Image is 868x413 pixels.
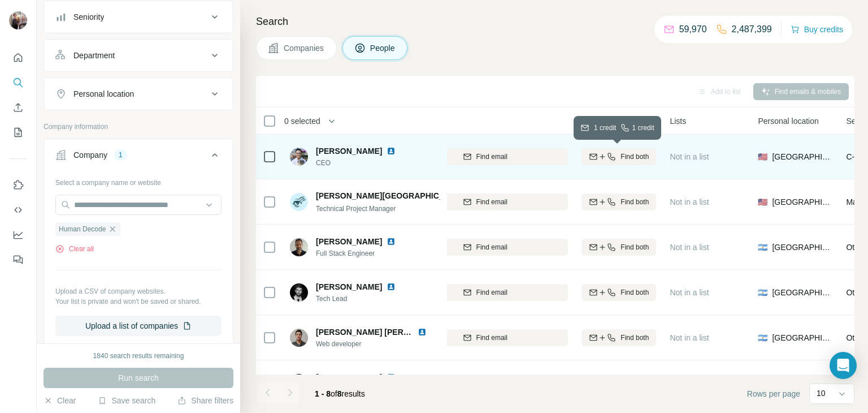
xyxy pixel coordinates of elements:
button: Find both [581,148,656,165]
span: [PERSON_NAME] [316,372,382,383]
img: Avatar [9,11,27,29]
button: Clear all [55,244,94,254]
span: Rows per page [747,388,800,399]
span: Find email [476,333,507,343]
button: Search [9,72,27,93]
span: People [370,42,396,54]
span: [PERSON_NAME] [316,145,382,157]
span: [GEOGRAPHIC_DATA] [772,151,832,162]
span: [PERSON_NAME][GEOGRAPHIC_DATA] [316,190,467,201]
button: Enrich CSV [9,97,27,118]
button: Find both [581,239,656,256]
p: 10 [817,388,826,399]
button: Save search [98,395,155,406]
button: Find both [581,375,656,392]
span: Find both [620,287,649,298]
span: [PERSON_NAME] [PERSON_NAME] [316,328,451,337]
span: Web developer [316,339,440,349]
div: Open Intercom Messenger [830,352,857,379]
button: Quick start [9,48,27,68]
button: Buy credits [791,21,843,37]
span: Full Stack Engineer [316,248,409,259]
p: 2,487,399 [732,23,772,36]
span: Personal location [758,115,818,127]
button: Upload a list of companies [55,316,222,336]
button: Clear [44,395,76,406]
img: LinkedIn logo [387,282,396,291]
span: CEO [316,158,409,168]
p: Company information [44,122,233,132]
span: 🇦🇷 [758,242,767,253]
span: [GEOGRAPHIC_DATA] [772,242,832,253]
span: Not in a list [670,197,709,206]
span: [GEOGRAPHIC_DATA] [772,287,832,298]
span: Find both [620,197,649,207]
span: Not in a list [670,152,709,161]
span: Mobile [581,115,605,127]
button: Find email [402,239,568,256]
p: 59,970 [679,23,707,36]
p: Your list is private and won't be saved or shared. [55,296,222,307]
div: Company [73,149,107,161]
img: LinkedIn logo [418,328,427,337]
button: Find email [402,148,568,165]
div: Seniority [73,11,104,23]
span: Find email [476,197,507,207]
button: Feedback [9,249,27,270]
span: 0 selected [284,115,320,127]
button: Find email [402,329,568,346]
span: [PERSON_NAME] [316,281,382,292]
span: Not in a list [670,243,709,252]
div: Personal location [73,88,134,100]
button: Department [44,42,233,69]
img: LinkedIn logo [387,147,396,156]
span: [PERSON_NAME] [316,237,382,246]
button: Find both [581,329,656,346]
span: Other [846,243,866,252]
div: 1840 search results remaining [93,351,184,361]
span: Find email [476,287,507,298]
button: Seniority [44,3,233,31]
span: 🇺🇸 [758,151,767,162]
span: 🇦🇷 [758,287,767,298]
span: Not in a list [670,288,709,297]
p: Upload a CSV of company websites. [55,286,222,296]
img: Avatar [290,329,308,347]
span: Find email [476,242,507,252]
span: 🇺🇸 [758,196,767,208]
span: Technical Project Manager [316,205,396,213]
div: 1 [114,150,127,160]
button: My lists [9,122,27,143]
span: Lists [670,115,686,127]
img: Avatar [290,148,308,166]
span: Find both [620,152,649,162]
button: Personal location [44,80,233,107]
button: Find both [581,284,656,301]
span: [GEOGRAPHIC_DATA] [772,332,832,343]
div: Department [73,50,115,61]
img: Avatar [290,193,308,211]
button: Find email [402,375,568,392]
span: 1 - 8 [315,389,331,398]
span: Other [846,333,866,342]
span: Find both [620,333,649,343]
button: Use Surfe on LinkedIn [9,175,27,195]
span: Not in a list [670,333,709,342]
span: [GEOGRAPHIC_DATA] [772,196,832,208]
button: Find both [581,193,656,210]
span: of [331,389,337,398]
span: Human Decode [59,224,106,234]
button: Share filters [177,395,233,406]
h4: Search [256,14,854,29]
span: results [315,389,365,398]
div: Select a company name or website [55,173,222,188]
img: Avatar [290,374,308,392]
button: Find email [402,284,568,301]
span: Find both [620,242,649,252]
span: Companies [284,42,325,54]
span: Tech Lead [316,294,409,304]
button: Company1 [44,141,233,173]
button: Dashboard [9,225,27,245]
img: Avatar [290,238,308,256]
button: Find email [402,193,568,210]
